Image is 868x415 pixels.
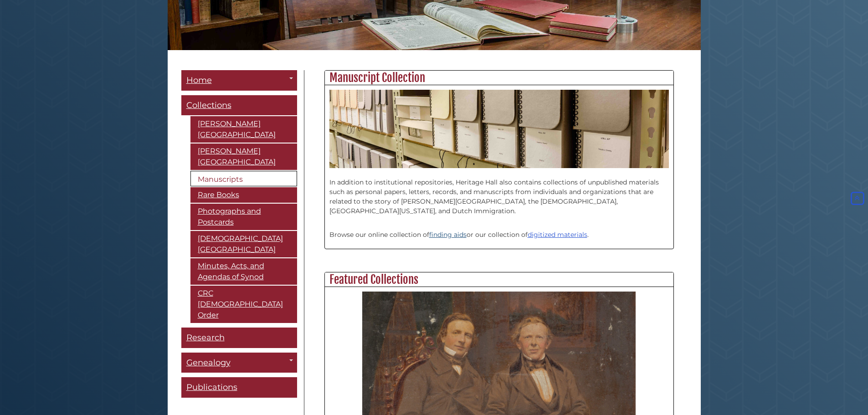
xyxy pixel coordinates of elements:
h2: Manuscript Collection [325,71,673,85]
span: Collections [186,100,231,110]
a: Research [181,328,297,348]
a: Photographs and Postcards [190,204,297,230]
span: Genealogy [186,358,231,368]
span: Research [186,333,225,343]
a: [DEMOGRAPHIC_DATA][GEOGRAPHIC_DATA] [190,231,297,257]
p: In addition to institutional repositories, Heritage Hall also contains collections of unpublished... [329,168,669,216]
a: Publications [181,377,297,398]
h2: Featured Collections [325,272,673,287]
a: Back to Top [849,195,866,203]
img: Heritage Hall Manuscript Collection boxes [329,90,669,168]
a: [PERSON_NAME][GEOGRAPHIC_DATA] [190,143,297,170]
a: finding aids [429,231,467,239]
a: Minutes, Acts, and Agendas of Synod [190,258,297,285]
a: Manuscripts [190,171,297,186]
a: Rare Books [190,187,297,203]
a: [PERSON_NAME][GEOGRAPHIC_DATA] [190,116,297,143]
a: digitized materials [528,231,587,239]
span: Home [186,75,212,85]
a: Home [181,70,297,91]
p: Browse our online collection of or our collection of . [329,220,669,240]
span: Publications [186,382,237,392]
a: Collections [181,95,297,116]
a: CRC [DEMOGRAPHIC_DATA] Order [190,286,297,323]
a: Genealogy [181,353,297,373]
